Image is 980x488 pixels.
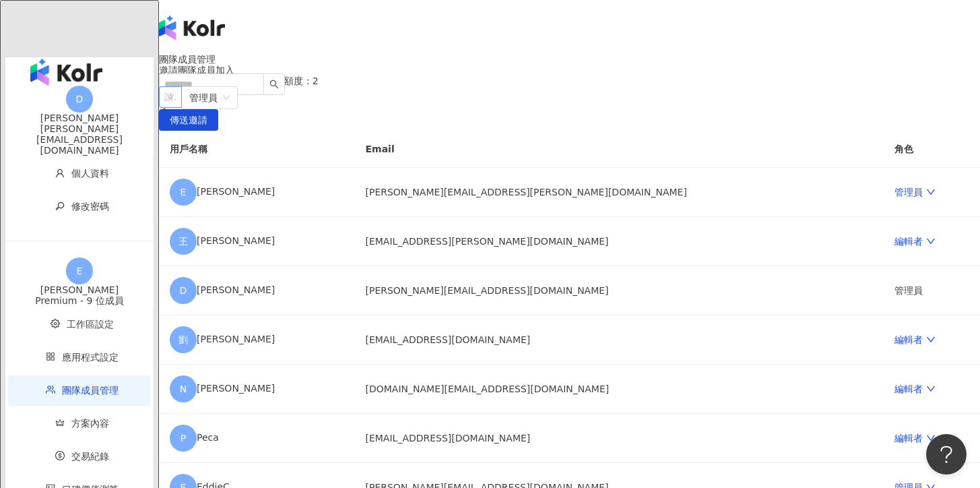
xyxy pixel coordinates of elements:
[354,414,884,463] td: [EMAIL_ADDRESS][DOMAIN_NAME]
[77,264,83,278] span: E
[5,284,154,295] div: [PERSON_NAME]
[159,16,225,40] img: logo
[354,365,884,414] td: [DOMAIN_NAME][EMAIL_ADDRESS][DOMAIN_NAME]
[884,131,980,168] th: 角色
[159,109,218,131] button: 傳送邀請
[30,59,102,86] img: logo
[76,92,84,106] span: D
[170,326,344,353] div: [PERSON_NAME]
[178,234,188,249] span: 王
[884,266,980,315] td: 管理員
[71,451,109,462] span: 交易紀錄
[180,283,187,298] span: D
[894,334,935,345] a: 編輯者
[170,228,344,255] div: [PERSON_NAME]
[55,202,65,211] span: key
[5,295,154,306] div: Premium - 9 位成員
[926,384,936,394] span: down
[926,433,936,443] span: down
[67,319,114,330] span: 工作區設定
[5,113,154,123] div: [PERSON_NAME]
[180,382,187,396] span: N
[170,179,344,206] div: [PERSON_NAME]
[170,110,207,131] span: 傳送邀請
[71,201,109,212] span: 修改密碼
[55,169,65,178] span: user
[189,87,230,109] span: 管理員
[170,375,344,402] div: [PERSON_NAME]
[926,237,936,246] span: down
[5,123,154,156] div: [PERSON_NAME][EMAIL_ADDRESS][DOMAIN_NAME]
[354,131,884,168] th: Email
[269,80,279,89] span: search
[894,433,935,444] a: 編輯者
[926,187,936,197] span: down
[170,277,344,304] div: [PERSON_NAME]
[71,168,109,179] span: 個人資料
[178,332,188,347] span: 劉
[170,425,344,452] div: Peca
[181,431,186,446] span: P
[159,65,980,75] div: 邀請團隊成員加入
[894,187,935,197] a: 管理員
[354,315,884,365] td: [EMAIL_ADDRESS][DOMAIN_NAME]
[926,335,936,344] span: down
[354,168,884,217] td: [PERSON_NAME][EMAIL_ADDRESS][PERSON_NAME][DOMAIN_NAME]
[181,185,187,200] span: E
[159,131,354,168] th: 用戶名稱
[55,451,65,460] span: dollar
[354,266,884,315] td: [PERSON_NAME][EMAIL_ADDRESS][DOMAIN_NAME]
[62,385,119,396] span: 團隊成員管理
[71,418,109,429] span: 方案內容
[926,434,967,475] iframe: Help Scout Beacon - Open
[62,352,119,363] span: 應用程式設定
[894,384,935,394] a: 編輯者
[46,352,55,361] span: appstore
[354,217,884,266] td: [EMAIL_ADDRESS][PERSON_NAME][DOMAIN_NAME]
[894,236,935,247] a: 編輯者
[159,54,980,65] div: 團隊成員管理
